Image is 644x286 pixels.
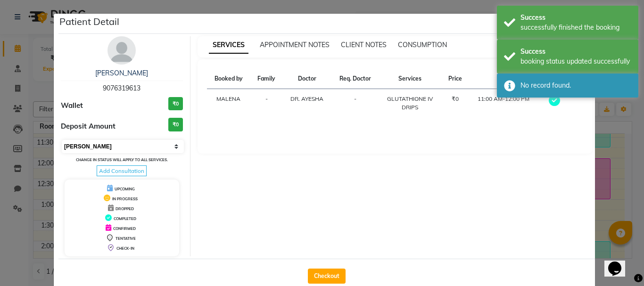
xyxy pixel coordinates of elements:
[520,23,631,33] div: successfully finished the booking
[95,69,148,77] a: [PERSON_NAME]
[290,95,323,102] span: DR. AYESHA
[331,69,379,89] th: Req. Doctor
[207,89,251,118] td: MALENA
[283,69,332,89] th: Doctor
[469,89,538,118] td: 11:00 AM-12:00 PM
[209,37,248,54] span: SERVICES
[59,15,119,29] h5: Patient Detail
[116,236,136,241] span: TENTATIVE
[116,246,134,251] span: CHECK-IN
[61,121,116,132] span: Deposit Amount
[168,118,183,131] h3: ₹0
[112,196,138,201] span: IN PROGRESS
[520,57,631,66] div: booking status updated successfully
[115,187,135,191] span: UPCOMING
[447,95,463,103] div: ₹0
[250,89,282,118] td: -
[604,248,635,277] iframe: chat widget
[520,13,631,23] div: Success
[61,100,83,111] span: Wallet
[116,206,134,211] span: DROPPED
[385,95,436,112] div: GLUTATHIONE IV DRIPS
[113,226,136,231] span: CONFIRMED
[520,81,631,90] div: No record found.
[341,41,387,49] span: CLIENT NOTES
[520,47,631,57] div: Success
[103,84,140,92] span: 9076319613
[250,69,282,89] th: Family
[114,216,136,221] span: COMPLETED
[331,89,379,118] td: -
[76,157,168,162] small: Change in status will apply to all services.
[207,69,251,89] th: Booked by
[379,69,441,89] th: Services
[168,97,183,111] h3: ₹0
[441,69,469,89] th: Price
[97,165,147,176] span: Add Consultation
[107,36,136,65] img: avatar
[308,269,346,284] button: Checkout
[260,41,330,49] span: APPOINTMENT NOTES
[398,41,447,49] span: CONSUMPTION
[469,69,538,89] th: Time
